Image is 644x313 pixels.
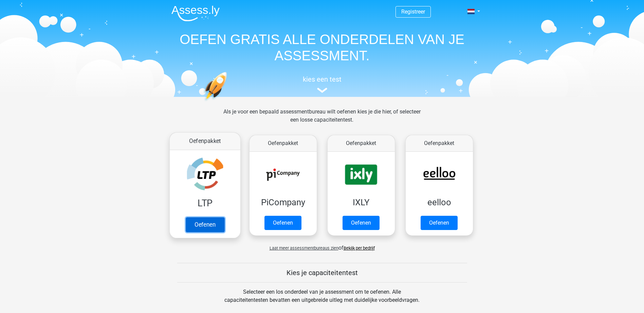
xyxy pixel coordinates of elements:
[177,269,467,277] h5: Kies je capaciteitentest
[185,217,224,232] a: Oefenen
[343,216,380,230] a: Oefenen
[166,75,478,83] h5: kies een test
[166,75,478,93] a: kies een test
[218,108,426,132] div: Als je voor een bepaald assessmentbureau wilt oefenen kies je die hier, of selecteer een losse ca...
[270,246,338,251] span: Laat meer assessmentbureaus zien
[344,246,375,251] a: Bekijk per bedrijf
[421,216,458,230] a: Oefenen
[264,216,301,230] a: Oefenen
[317,88,327,93] img: assessment
[171,5,220,21] img: Assessly
[203,72,253,133] img: oefenen
[218,288,426,312] div: Selecteer een los onderdeel van je assessment om te oefenen. Alle capaciteitentesten bevatten een...
[166,31,478,64] h1: OEFEN GRATIS ALLE ONDERDELEN VAN JE ASSESSMENT.
[166,238,478,252] div: of
[401,8,425,15] a: Registreer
